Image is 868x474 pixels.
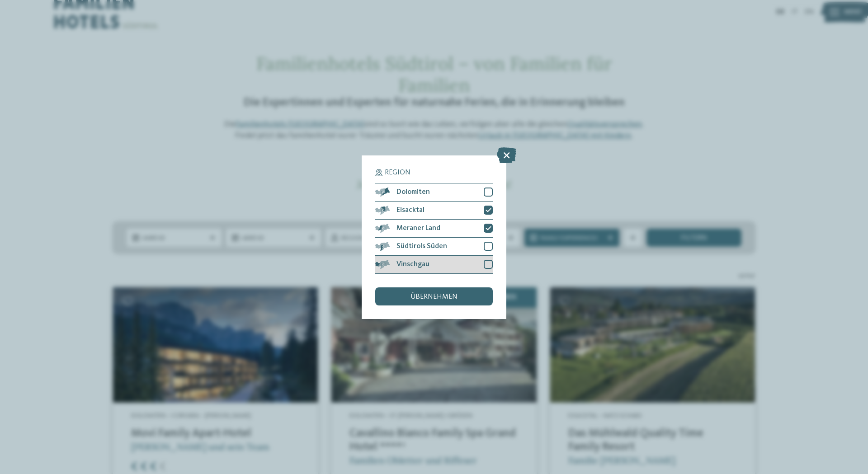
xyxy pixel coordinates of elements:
[396,243,447,250] span: Südtirols Süden
[410,293,458,300] span: übernehmen
[396,206,425,214] span: Eisacktal
[396,261,429,268] span: Vinschgau
[396,188,430,196] span: Dolomiten
[396,225,440,232] span: Meraner Land
[385,169,410,176] span: Region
